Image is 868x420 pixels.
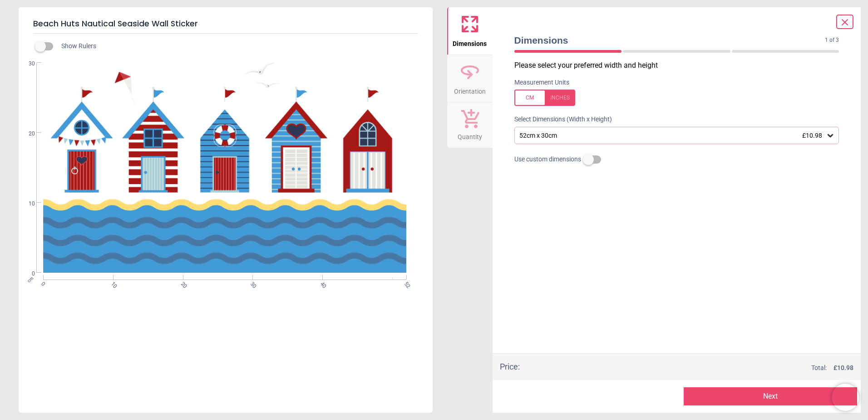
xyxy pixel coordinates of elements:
[318,280,324,286] span: 40
[40,41,433,52] div: Show Rulers
[453,35,487,49] span: Dimensions
[832,384,859,411] iframe: Brevo live chat
[514,34,825,47] span: Dimensions
[249,280,255,286] span: 30
[179,280,185,286] span: 20
[500,361,520,372] div: Price :
[18,60,35,68] span: 30
[837,364,853,371] span: 10.98
[458,128,482,142] span: Quantity
[802,132,822,139] span: £10.98
[39,280,45,286] span: 0
[447,55,493,102] button: Orientation
[454,83,486,96] span: Orientation
[447,7,493,55] button: Dimensions
[33,15,418,34] h5: Beach Huts Nautical Seaside Wall Sticker
[402,280,408,286] span: 52
[447,102,493,148] button: Quantity
[514,78,569,87] label: Measurement Units
[833,364,853,373] span: £
[18,130,35,138] span: 20
[18,200,35,208] span: 10
[533,364,854,373] div: Total:
[514,155,581,164] span: Use custom dimensions
[109,280,115,286] span: 10
[518,132,826,140] div: 52cm x 30cm
[18,270,35,278] span: 0
[825,36,839,44] span: 1 of 3
[514,60,847,70] p: Please select your preferred width and height
[26,275,35,284] span: cm
[684,387,857,405] button: Next
[507,115,612,124] label: Select Dimensions (Width x Height)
